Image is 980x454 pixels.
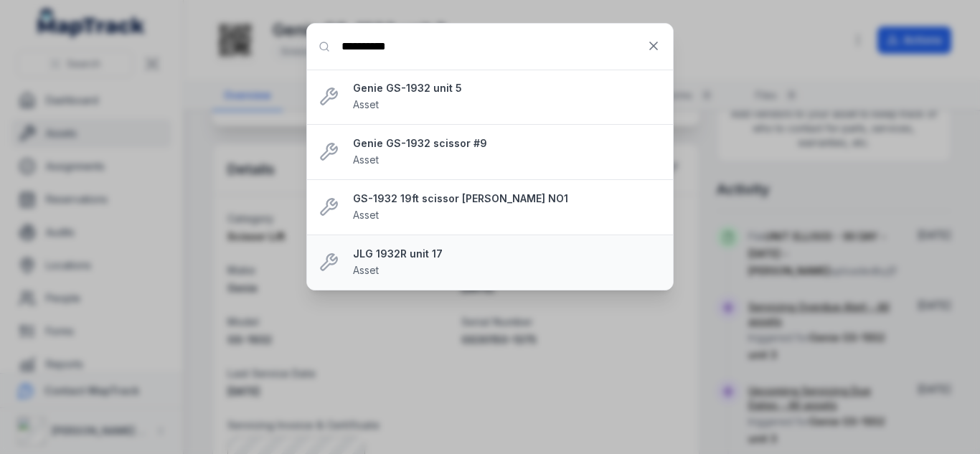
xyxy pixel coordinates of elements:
[353,191,661,206] strong: GS-1932 19ft scissor [PERSON_NAME] NO1
[353,81,661,113] a: Genie GS-1932 unit 5Asset
[353,81,661,95] strong: Genie GS-1932 unit 5
[353,247,661,261] strong: JLG 1932R unit 17
[353,209,379,221] span: Asset
[353,136,661,168] a: Genie GS-1932 scissor #9Asset
[353,247,661,278] a: JLG 1932R unit 17Asset
[353,136,661,151] strong: Genie GS-1932 scissor #9
[353,98,379,110] span: Asset
[353,191,661,223] a: GS-1932 19ft scissor [PERSON_NAME] NO1Asset
[353,264,379,276] span: Asset
[353,153,379,166] span: Asset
